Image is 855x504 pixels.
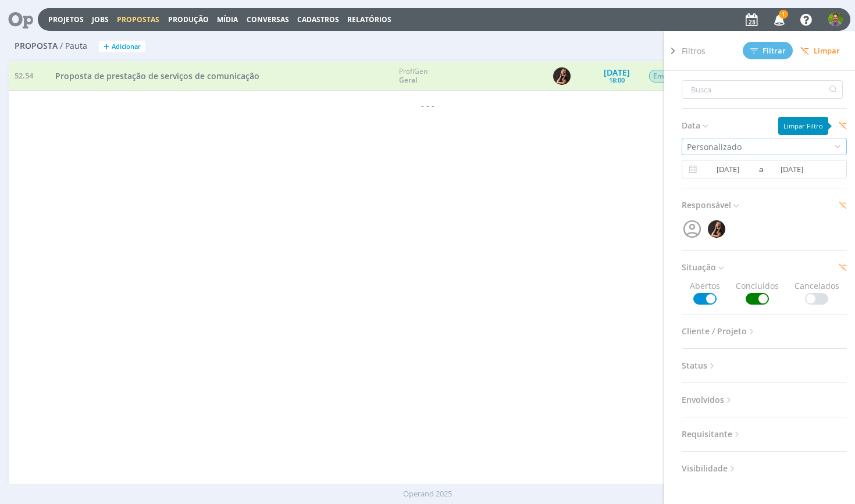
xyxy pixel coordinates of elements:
[764,162,820,176] input: Data final
[243,15,293,24] button: Conversas
[779,10,788,19] span: 1
[55,70,259,81] span: Proposta de prestação de serviços de comunicação
[99,41,145,53] button: +Adicionar
[682,80,843,99] input: Busca
[828,9,843,30] button: T
[48,15,84,24] a: Projetos
[687,141,744,153] div: Personalizado
[247,15,289,24] a: Conversas
[104,41,109,53] span: +
[604,69,630,77] div: [DATE]
[682,141,744,153] div: Personalizado
[15,70,33,82] span: 52.54
[778,117,828,135] div: Limpar Filtro
[553,67,570,85] img: L
[743,42,793,59] button: Filtrar
[117,15,159,24] span: Propostas
[682,324,757,339] span: Cliente / Projeto
[168,15,209,24] a: Produção
[55,70,259,82] a: Proposta de prestação de serviços de comunicação
[682,45,706,57] span: Filtros
[682,198,741,213] span: Responsável
[398,67,427,84] div: ProfiGen
[88,15,112,24] button: Jobs
[165,15,212,24] button: Produção
[793,42,847,59] button: Limpar
[756,162,764,176] span: a
[60,41,87,51] span: / Pauta
[112,43,141,51] span: Adicionar
[682,260,726,275] span: Situação
[15,41,58,51] span: Proposta
[708,220,725,238] img: L
[297,15,339,24] span: Cadastros
[682,461,738,476] span: Visibilidade
[213,15,241,24] button: Mídia
[682,118,710,133] span: Data
[45,15,87,24] button: Projetos
[9,91,847,120] div: - - -
[690,280,720,305] span: Abertos
[682,392,734,408] span: Envolvidos
[767,9,790,30] button: 1
[609,77,625,83] div: 18:00
[113,15,163,24] button: Propostas
[795,280,839,305] span: Cancelados
[649,70,692,83] span: Em Aberto
[398,75,416,85] a: Geral
[344,15,395,24] button: Relatórios
[682,427,742,442] span: Requisitante
[294,15,343,24] button: Cadastros
[682,358,717,373] span: Status
[800,47,840,55] span: Limpar
[736,280,779,305] span: Concluídos
[92,15,109,24] a: Jobs
[347,15,391,24] a: Relatórios
[700,162,756,176] input: Data inicial
[217,15,238,24] a: Mídia
[750,47,786,55] span: Filtrar
[828,12,843,27] img: T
